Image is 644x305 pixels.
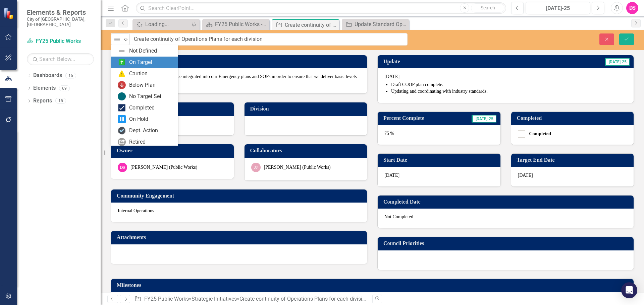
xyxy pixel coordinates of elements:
[626,2,638,14] button: DS
[3,8,15,19] img: ClearPoint Strategy
[27,16,94,27] small: City of [GEOGRAPHIC_DATA], [GEOGRAPHIC_DATA]
[383,59,481,65] h3: Update
[251,163,261,172] div: JJ
[118,127,126,135] img: Dept. Action
[113,35,121,44] img: Not Defined
[129,33,408,46] input: This field is required
[378,125,500,145] div: 75 %
[118,163,127,172] div: DS
[129,138,146,146] div: Retired
[383,240,630,246] h3: Council Priorities
[118,138,126,146] img: Retired
[285,21,337,29] div: Create continuity of Operations Plans for each division
[27,37,94,45] a: FY25 Public Works
[517,157,631,163] h3: Target End Date
[117,148,230,154] h3: Owner
[135,295,367,303] div: » »
[117,282,630,288] h3: Milestones
[250,106,364,112] h3: Division
[378,209,634,228] div: Not Completed
[250,148,364,154] h3: Collaborators
[215,20,268,28] div: FY25 Public Works - Strategic Plan
[129,127,158,135] div: Dept. Action
[118,47,126,55] img: Not Defined
[383,157,497,163] h3: Start Date
[391,81,627,88] li: Draft COOP plan complete.
[383,199,630,205] h3: Completed Date
[118,115,126,123] img: On Hold
[384,173,399,178] span: [DATE]
[343,20,407,28] a: Update Standard Operating Procedures
[33,84,56,92] a: Elements
[136,2,506,14] input: Search ClearPoint...
[471,3,504,13] button: Search
[129,116,148,123] div: On Hold
[118,73,360,87] p: These are contingency plans to be integrated into our Emergency plans and SOPs in order to ensure...
[33,97,52,105] a: Reports
[517,115,631,121] h3: Completed
[384,73,627,80] p: [DATE]
[117,193,364,199] h3: Community Engagement
[129,81,156,89] div: Below Plan
[118,58,126,66] img: On Target
[129,104,155,112] div: Completed
[55,98,66,104] div: 15
[118,81,126,89] img: Below Plan
[118,104,126,112] img: Completed
[355,20,407,28] div: Update Standard Operating Procedures
[204,20,268,28] a: FY25 Public Works - Strategic Plan
[134,20,190,28] a: Loading...
[264,164,331,171] div: [PERSON_NAME] (Public Works)
[33,72,62,79] a: Dashboards
[27,8,94,16] span: Elements & Reports
[27,53,94,65] input: Search Below...
[383,115,453,121] h3: Percent Complete
[391,88,627,95] li: Updating and coordinating with industry standards.
[472,115,496,123] span: [DATE]-25
[239,296,368,302] div: Create continuity of Operations Plans for each division
[117,234,364,240] h3: Attachments
[118,92,126,100] img: No Target Set
[117,59,364,65] h3: Description
[145,20,190,28] div: Loading...
[481,5,495,10] span: Search
[605,58,630,66] span: [DATE]-25
[129,47,157,55] div: Not Defined
[118,70,126,78] img: Caution
[130,164,197,171] div: [PERSON_NAME] (Public Works)
[528,4,588,12] div: [DATE]-25
[65,73,76,78] div: 15
[129,70,148,78] div: Caution
[129,93,161,100] div: No Target Set
[526,2,590,14] button: [DATE]-25
[144,296,189,302] a: FY25 Public Works
[192,296,237,302] a: Strategic Initiatives
[518,173,533,178] span: [DATE]
[129,59,152,66] div: On Target
[621,282,637,298] div: Open Intercom Messenger
[59,85,70,91] div: 69
[118,208,154,213] span: Internal Operations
